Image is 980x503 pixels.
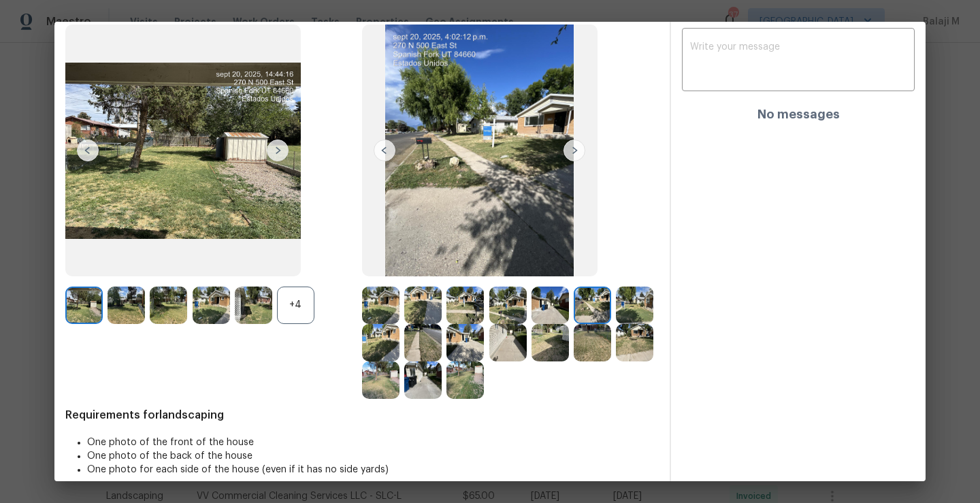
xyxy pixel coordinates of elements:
li: One photo for each side of the house (even if it has no side yards) [87,463,659,476]
li: One photo of the front of the house [87,436,659,449]
img: right-chevron-button-url [267,140,289,161]
div: +4 [277,287,314,324]
span: Requirements for landscaping [65,408,659,422]
img: right-chevron-button-url [563,140,585,161]
img: left-chevron-button-url [374,140,395,161]
h4: No messages [757,108,840,121]
img: left-chevron-button-url [77,140,99,161]
li: One photo of the back of the house [87,449,659,463]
